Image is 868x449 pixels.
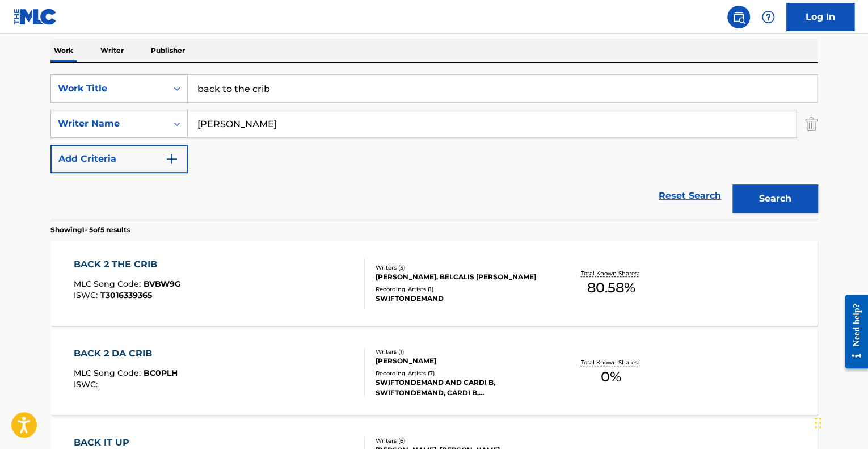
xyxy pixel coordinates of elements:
button: Search [732,184,818,213]
span: ISWC : [74,379,100,389]
p: Publisher [148,39,188,62]
div: [PERSON_NAME], BELCALIS [PERSON_NAME] [376,272,547,282]
form: Search Form [50,74,818,219]
span: MLC Song Code : [74,279,144,289]
p: Total Known Shares: [580,358,641,367]
div: Writer Name [58,117,160,131]
div: Recording Artists ( 7 ) [376,369,547,377]
span: 0 % [601,367,621,387]
p: Work [50,39,77,62]
span: BVBW9G [144,279,181,289]
a: BACK 2 DA CRIBMLC Song Code:BC0PLHISWC:Writers (1)[PERSON_NAME]Recording Artists (7)SWIFTONDEMAND... [50,330,818,415]
p: Showing 1 - 5 of 5 results [50,225,130,235]
img: MLC Logo [14,9,57,25]
div: SWIFTONDEMAND [376,293,547,304]
img: 9d2ae6d4665cec9f34b9.svg [165,152,179,166]
div: Drag [815,406,821,440]
span: ISWC : [74,290,100,300]
div: Recording Artists ( 1 ) [376,285,547,293]
div: Help [757,6,779,28]
div: SWIFTONDEMAND AND CARDI B, SWIFTONDEMAND, CARDI B, SWIFTONDEMAND & [PERSON_NAME] B, SWIFTONDEMAND... [376,377,547,398]
p: Total Known Shares: [580,269,641,278]
iframe: Chat Widget [811,395,868,449]
div: Writers ( 6 ) [376,437,547,445]
img: help [761,10,775,24]
div: Writers ( 3 ) [376,263,547,272]
span: MLC Song Code : [74,368,144,378]
a: BACK 2 THE CRIBMLC Song Code:BVBW9GISWC:T3016339365Writers (3)[PERSON_NAME], BELCALIS [PERSON_NAM... [50,241,818,326]
a: Log In [786,3,854,31]
iframe: Resource Center [836,286,868,377]
div: BACK 2 DA CRIB [74,347,178,360]
div: Writers ( 1 ) [376,347,547,356]
button: Add Criteria [50,145,188,173]
span: T3016339365 [100,290,152,300]
span: 80.58 % [587,278,635,298]
p: Writer [97,39,127,62]
div: Work Title [58,82,160,95]
a: Public Search [727,6,750,28]
img: Delete Criterion [805,110,818,138]
div: [PERSON_NAME] [376,356,547,366]
a: Reset Search [653,183,727,208]
div: BACK 2 THE CRIB [74,258,181,271]
img: search [732,10,745,24]
span: BC0PLH [144,368,178,378]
